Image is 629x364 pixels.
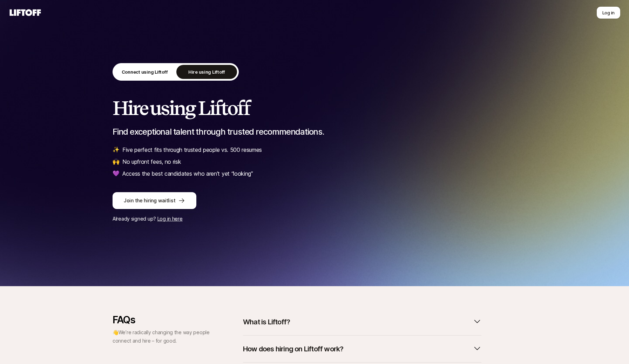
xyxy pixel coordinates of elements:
[113,314,211,325] p: FAQs
[113,215,516,223] p: Already signed up?
[113,97,516,119] h2: Hire using Liftoff
[243,317,290,327] p: What is Liftoff?
[122,68,168,75] p: Connect using Liftoff
[113,329,210,344] span: We’re radically changing the way people connect and hire – for good.
[243,344,343,354] p: How does hiring on Liftoff work?
[113,145,120,154] span: ✨
[113,157,120,166] span: 🙌
[596,6,621,19] button: Log in
[113,192,516,209] a: Join the hiring waitlist
[243,314,481,330] button: What is Liftoff?
[157,216,183,222] a: Log in here
[113,192,196,209] button: Join the hiring waitlist
[113,169,120,178] span: 💜️
[113,328,211,345] p: 👋
[122,145,262,154] p: Five perfect fits through trusted people vs. 500 resumes
[113,127,516,137] p: Find exceptional talent through trusted recommendations.
[122,157,181,166] p: No upfront fees, no risk
[243,341,481,357] button: How does hiring on Liftoff work?
[188,68,225,75] p: Hire using Liftoff
[122,169,253,178] p: Access the best candidates who aren’t yet “looking”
